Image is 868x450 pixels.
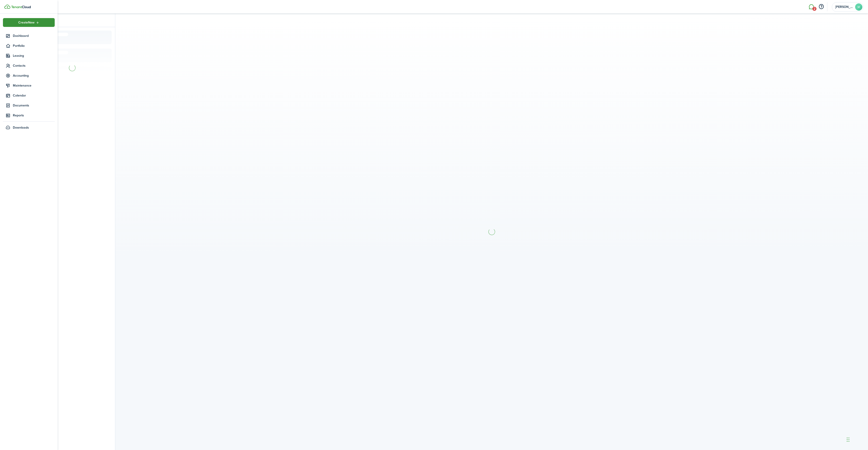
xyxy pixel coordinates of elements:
[13,93,55,98] span: Calendar
[4,5,10,9] img: TenantCloud
[29,14,115,27] input: search
[817,3,825,11] button: Open resource center
[3,111,55,120] a: Reports
[3,18,55,27] button: Open menu
[13,53,55,58] span: Leasing
[13,33,55,38] span: Dashboard
[13,73,55,78] span: Accounting
[3,31,55,40] a: Dashboard
[18,21,35,24] span: Create New
[855,3,862,11] avatar-text: M
[793,401,868,450] iframe: Chat Widget
[68,64,76,72] img: Loading
[847,433,849,446] div: Drag
[13,103,55,108] span: Documents
[13,43,55,48] span: Portfolio
[13,83,55,88] span: Maintenance
[835,5,853,9] span: Marcie
[488,228,496,236] img: Loading
[13,63,55,68] span: Contacts
[11,6,31,8] img: TenantCloud
[13,125,29,130] span: Downloads
[13,113,55,118] span: Reports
